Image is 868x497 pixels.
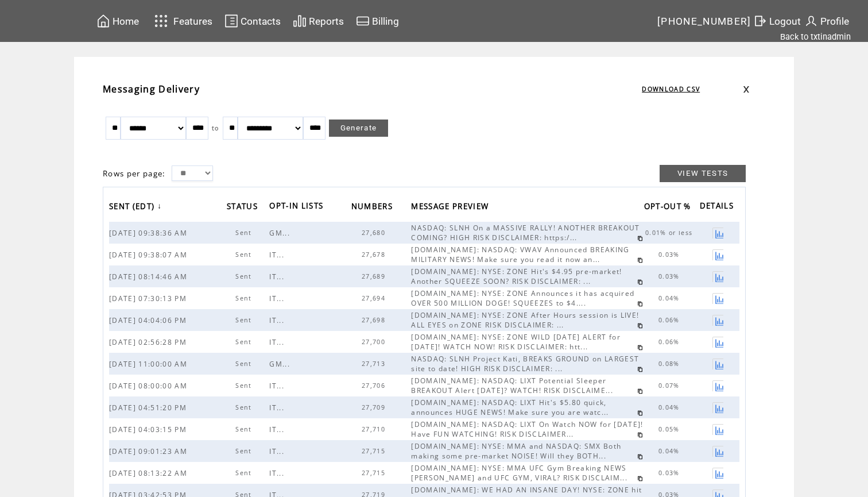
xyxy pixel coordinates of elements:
[235,403,254,411] span: Sent
[351,198,396,217] span: NUMBERS
[269,359,293,369] span: GM...
[411,198,494,217] a: MESSAGE PREVIEW
[658,338,683,346] span: 0.06%
[227,198,261,217] span: STATUS
[173,16,212,27] span: Features
[291,12,346,30] a: Reports
[644,198,694,217] span: OPT-OUT %
[235,272,254,280] span: Sent
[109,315,189,325] span: [DATE] 04:04:06 PM
[658,469,683,477] span: 0.03%
[658,425,683,433] span: 0.05%
[113,16,139,27] span: Home
[820,16,849,27] span: Profile
[658,316,683,324] span: 0.06%
[411,376,616,395] span: [DOMAIN_NAME]: NASDAQ: LIXT Potential Sleeper BREAKOUT Alert [DATE]? WATCH! RISK DISCLAIME...
[411,223,640,242] span: NASDAQ: SLNH On a MASSIVE RALLY! ANOTHER BREAKOUT COMING? HIGH RISK DISCLAIMER: https:/...
[96,14,110,28] img: home.svg
[362,316,388,324] span: 27,698
[269,272,287,282] span: IT...
[241,16,281,27] span: Contacts
[109,468,190,478] span: [DATE] 08:13:22 AM
[411,245,629,264] span: [DOMAIN_NAME]: NASDAQ: VWAV Announced BREAKING MILITARY NEWS! Make sure you read it now an...
[658,382,683,390] span: 0.07%
[109,359,190,369] span: [DATE] 11:00:00 AM
[411,198,491,217] span: MESSAGE PREVIEW
[109,198,165,217] a: SENT (EDT)↓
[362,251,388,259] span: 27,678
[235,229,254,237] span: Sent
[411,288,634,308] span: [DOMAIN_NAME]: NYSE: ZONE Announces it has acquired OVER 500 MILLION DOGE! SQUEEZES to $4....
[644,198,697,217] a: OPT-OUT %
[362,382,388,390] span: 27,706
[109,446,190,456] span: [DATE] 09:01:23 AM
[411,310,639,330] span: [DOMAIN_NAME]: NYSE: ZONE After Hours session is LIVE! ALL EYES on ZONE RISK DISCLAIMER: ...
[227,198,263,217] a: STATUS
[362,360,388,368] span: 27,713
[235,382,254,390] span: Sent
[803,12,851,30] a: Profile
[269,294,287,303] span: IT...
[751,12,803,30] a: Logout
[411,398,611,417] span: [DOMAIN_NAME]: NASDAQ: LIXT Hit's $5.80 quick, announces HUGE NEWS! Make sure you are watc...
[109,425,189,434] span: [DATE] 04:03:15 PM
[642,85,700,93] a: DOWNLOAD CSV
[269,403,287,413] span: IT...
[658,360,683,368] span: 0.08%
[658,272,683,280] span: 0.03%
[804,14,818,28] img: profile.svg
[269,425,287,434] span: IT...
[411,441,621,461] span: [DOMAIN_NAME]: NYSE: MMA and NASDAQ: SMX Both making some pre-market NOISE! Will they BOTH...
[293,14,307,28] img: chart.svg
[235,294,254,302] span: Sent
[269,315,287,325] span: IT...
[411,354,639,373] span: NASDAQ: SLNH Project Kati, BREAKS GROUND on LARGEST site to date! HIGH RISK DISCLAIMER: ...
[329,120,389,137] a: Generate
[269,446,287,456] span: IT...
[362,425,388,433] span: 27,710
[362,272,388,280] span: 27,689
[753,14,767,28] img: exit.svg
[109,381,190,391] span: [DATE] 08:00:00 AM
[354,12,401,30] a: Billing
[362,403,388,411] span: 27,709
[109,294,189,303] span: [DATE] 07:30:13 PM
[411,267,622,286] span: [DOMAIN_NAME]: NYSE: ZONE Hit's $4.95 pre-market! Another SQUEEZE SOON? RISK DISCLAIMER: ...
[109,228,190,238] span: [DATE] 09:38:36 AM
[269,468,287,478] span: IT...
[658,403,683,411] span: 0.04%
[235,469,254,477] span: Sent
[658,251,683,259] span: 0.03%
[362,294,388,302] span: 27,694
[109,198,157,217] span: SENT (EDT)
[103,83,200,95] span: Messaging Delivery
[362,469,388,477] span: 27,715
[103,168,166,179] span: Rows per page:
[235,338,254,346] span: Sent
[224,14,238,28] img: contacts.svg
[269,250,287,260] span: IT...
[235,447,254,455] span: Sent
[235,425,254,433] span: Sent
[658,447,683,455] span: 0.04%
[269,228,293,238] span: GM...
[362,229,388,237] span: 27,680
[235,316,254,324] span: Sent
[411,419,643,439] span: [DOMAIN_NAME]: NASDAQ: LIXT On Watch NOW for [DATE]! Have FUN WATCHING! RISK DISCLAIMER...
[372,16,399,27] span: Billing
[109,403,189,413] span: [DATE] 04:51:20 PM
[235,360,254,368] span: Sent
[700,198,737,217] span: DETAILS
[109,250,190,260] span: [DATE] 09:38:07 AM
[269,337,287,347] span: IT...
[269,198,326,217] span: OPT-IN LISTS
[769,16,801,27] span: Logout
[269,381,287,391] span: IT...
[411,332,621,352] span: [DOMAIN_NAME]: NYSE: ZONE WILD [DATE] ALERT for [DATE]! WATCH NOW! RISK DISCLAIMER: htt...
[212,124,219,132] span: to
[411,463,630,483] span: [DOMAIN_NAME]: NYSE: MMA UFC Gym Breaking NEWS [PERSON_NAME] and UFC GYM, VIRAL? RISK DISCLAIM...
[780,32,851,42] a: Back to txtinadmin
[660,165,746,182] a: VIEW TESTS
[645,229,695,237] span: 0.01% or less
[658,294,683,302] span: 0.04%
